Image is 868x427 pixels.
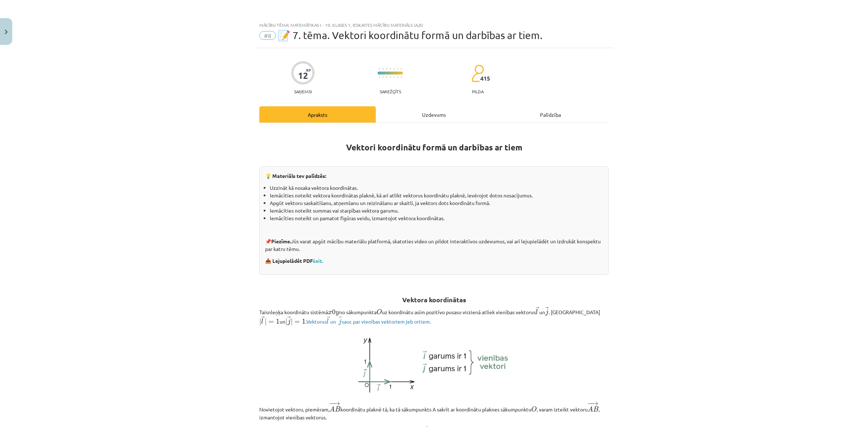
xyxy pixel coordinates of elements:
[331,402,332,406] span: −
[545,309,548,316] span: j
[333,402,340,406] span: →
[287,316,291,321] span: →
[401,68,401,70] img: icon-short-line-57e1e144782c952c97e751825c79c345078a6d821885a25fce030b3d8c18986b.svg
[346,142,522,153] strong: Vektori koordinātu formā un darbības ar tiem
[259,106,376,123] div: Apraksts
[593,406,599,411] span: B
[589,402,590,406] span: −
[265,238,603,253] p: 📌 Jūs varat apgūt mācību materiālu platformā, skatoties video un pildot interaktīvos uzdevumus, v...
[397,76,398,78] img: icon-short-line-57e1e144782c952c97e751825c79c345078a6d821885a25fce030b3d8c18986b.svg
[336,311,339,316] span: y
[386,76,387,78] img: icon-short-line-57e1e144782c952c97e751825c79c345078a6d821885a25fce030b3d8c18986b.svg
[259,22,609,27] div: Mācību tēma: Matemātikas i - 10. klases 1. ieskaites mācību materiāls (a,b)
[259,31,276,40] span: #8
[271,238,291,244] strong: Piezīme.
[278,29,542,41] span: 📝 7. tēma. Vektori koordinātu formā un darbības ar tiem.
[393,76,394,78] img: icon-short-line-57e1e144782c952c97e751825c79c345078a6d821885a25fce030b3d8c18986b.svg
[328,311,332,315] span: x
[268,321,274,324] span: =
[480,75,490,82] span: 415
[306,318,431,325] span: Vektorus un sauc par vienības vektoriem jeb ortiem.
[335,406,340,411] span: B
[288,319,290,325] span: j
[397,68,398,70] img: icon-short-line-57e1e144782c952c97e751825c79c345078a6d821885a25fce030b3d8c18986b.svg
[291,318,293,326] span: |
[379,68,380,70] img: icon-short-line-57e1e144782c952c97e751825c79c345078a6d821885a25fce030b3d8c18986b.svg
[401,76,401,78] img: icon-short-line-57e1e144782c952c97e751825c79c345078a6d821885a25fce030b3d8c18986b.svg
[261,319,263,324] span: l
[298,71,308,81] div: 12
[588,406,593,411] span: A
[329,406,335,411] span: A
[259,318,261,326] span: |
[380,89,401,94] p: Sarežģīts
[379,76,380,78] img: icon-short-line-57e1e144782c952c97e751825c79c345078a6d821885a25fce030b3d8c18986b.svg
[587,402,592,406] span: −
[492,106,609,123] div: Palīdzība
[259,307,609,326] p: Taisnleņķa koordinātu sistēmā no sākumpunkta uz koordinātu asīm pozitīvo pusasu virzienā atliek v...
[270,184,603,192] li: Uzzināt kā nosaka vektora koordinātas.
[327,316,330,321] span: →
[383,68,383,70] img: icon-short-line-57e1e144782c952c97e751825c79c345078a6d821885a25fce030b3d8c18986b.svg
[270,192,603,199] li: Iemācīties noteikt vektora koordinātas plaknē, kā arī atlikt vektorus koordinātu plaknē, ievērojo...
[306,68,311,72] span: XP
[313,257,323,264] a: šeit.
[332,309,336,315] span: 0
[265,318,267,326] span: |
[383,76,383,78] img: icon-short-line-57e1e144782c952c97e751825c79c345078a6d821885a25fce030b3d8c18986b.svg
[339,319,341,325] span: j
[545,307,549,312] span: →
[338,316,342,321] span: →
[294,321,300,324] span: =
[471,64,484,82] img: students-c634bb4e5e11cddfef0936a35e636f08e4e9abd3cc4e673bd6f9a4125e45ecb1.svg
[270,199,603,207] li: Apgūt vektoru saskaitīšanu, atņemšanu un reizināšanu ar skaitli, ja vektors dots koordinātu formā.
[536,307,539,312] span: →
[285,318,287,326] span: |
[376,309,382,315] span: O
[386,68,387,70] img: icon-short-line-57e1e144782c952c97e751825c79c345078a6d821885a25fce030b3d8c18986b.svg
[390,76,391,78] img: icon-short-line-57e1e144782c952c97e751825c79c345078a6d821885a25fce030b3d8c18986b.svg
[531,406,537,412] span: O
[329,402,334,406] span: −
[393,68,394,70] img: icon-short-line-57e1e144782c952c97e751825c79c345078a6d821885a25fce030b3d8c18986b.svg
[270,207,603,214] li: Iemācīties noteikt summas vai starpības vektora garumu.
[376,106,492,123] div: Uzdevums
[276,319,280,324] span: 1
[265,257,324,264] strong: 📥 Lejupielādēt PDF
[261,316,265,321] span: →
[291,89,315,94] p: Saņemsi
[390,68,391,70] img: icon-short-line-57e1e144782c952c97e751825c79c345078a6d821885a25fce030b3d8c18986b.svg
[270,214,603,222] li: Iemācīties noteikt un pamatot figūras veidu, izmantojot vektora koordinātas.
[302,319,306,324] span: 1
[259,401,609,421] p: Novietojot vektoru, piemēram, koordinātu plaknē tā, ka tā sākumpunkts A sakrīt ar koordinātu plak...
[5,30,8,34] img: icon-close-lesson-0947bae3869378f0d4975bcd49f059093ad1ed9edebbc8119c70593378902aed.svg
[536,309,538,315] span: l
[402,295,466,304] b: Vektora koordinātas
[472,89,484,94] p: pilda
[265,172,326,179] strong: 💡 Materiāls tev palīdzēs:
[327,319,329,324] span: l
[591,402,599,406] span: →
